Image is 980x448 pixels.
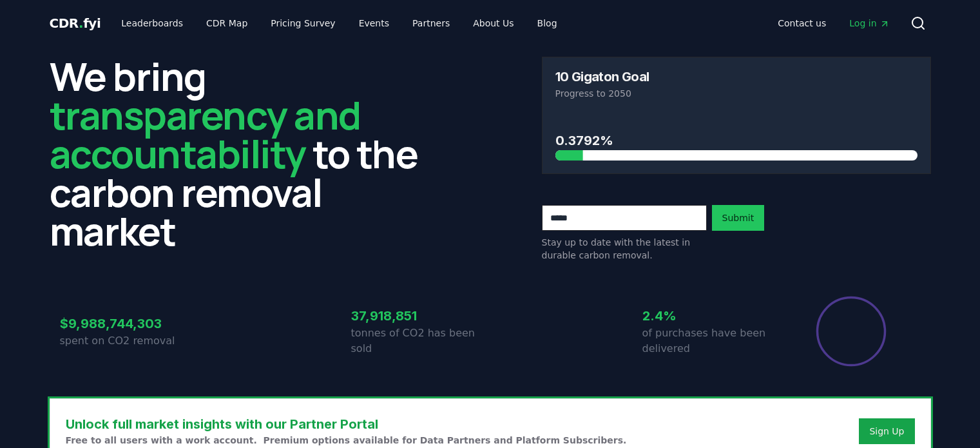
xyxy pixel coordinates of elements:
[849,17,889,30] span: Log in
[351,306,490,326] h3: 37,918,851
[79,15,83,31] span: .
[351,326,490,356] p: tonnes of CO2 has been sold
[712,205,765,231] button: Submit
[555,131,918,150] h3: 0.3792%
[260,12,345,35] a: Pricing Survey
[767,12,836,35] a: Contact us
[66,434,627,447] p: Free to all users with a work account. Premium options available for Data Partners and Platform S...
[111,12,567,35] nav: Main
[349,12,399,35] a: Events
[50,15,101,31] span: CDR fyi
[767,12,899,35] nav: Main
[555,87,918,100] p: Progress to 2050
[527,12,568,35] a: Blog
[60,314,199,333] h3: $9,988,744,303
[642,326,782,356] p: of purchases have been delivered
[50,88,361,180] span: transparency and accountability
[402,12,460,35] a: Partners
[859,418,914,444] button: Sign Up
[196,12,258,35] a: CDR Map
[111,12,193,35] a: Leaderboards
[555,70,649,83] h3: 10 Gigaton Goal
[50,57,439,250] h2: We bring to the carbon removal market
[869,425,904,438] a: Sign Up
[66,414,627,434] h3: Unlock full market insights with our Partner Portal
[839,12,899,35] a: Log in
[60,333,199,349] p: spent on CO2 removal
[642,306,782,326] h3: 2.4%
[50,14,101,32] a: CDR.fyi
[542,236,707,262] p: Stay up to date with the latest in durable carbon removal.
[815,295,887,367] div: Percentage of sales delivered
[463,12,524,35] a: About Us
